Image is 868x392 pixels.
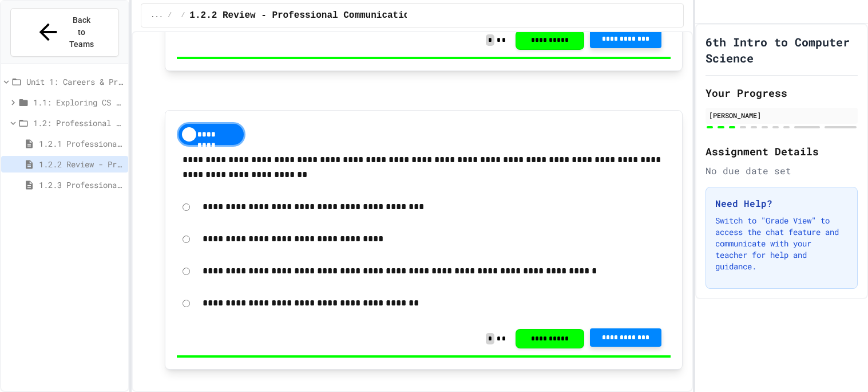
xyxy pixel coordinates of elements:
[715,215,848,272] p: Switch to "Grade View" to access the chat feature and communicate with your teacher for help and ...
[706,164,858,178] div: No due date set
[39,179,124,191] span: 1.2.3 Professional Communication Challenge
[168,11,172,20] span: /
[706,143,858,159] h2: Assignment Details
[68,14,95,50] span: Back to Teams
[709,110,854,120] div: [PERSON_NAME]
[39,138,124,150] span: 1.2.1 Professional Communication
[26,76,124,88] span: Unit 1: Careers & Professionalism
[33,96,124,108] span: 1.1: Exploring CS Careers
[39,158,124,170] span: 1.2.2 Review - Professional Communication
[189,9,415,22] span: 1.2.2 Review - Professional Communication
[33,117,124,129] span: 1.2: Professional Communication
[715,197,848,210] h3: Need Help?
[150,11,163,20] span: ...
[706,34,858,66] h1: 6th Intro to Computer Science
[181,11,185,20] span: /
[706,85,858,101] h2: Your Progress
